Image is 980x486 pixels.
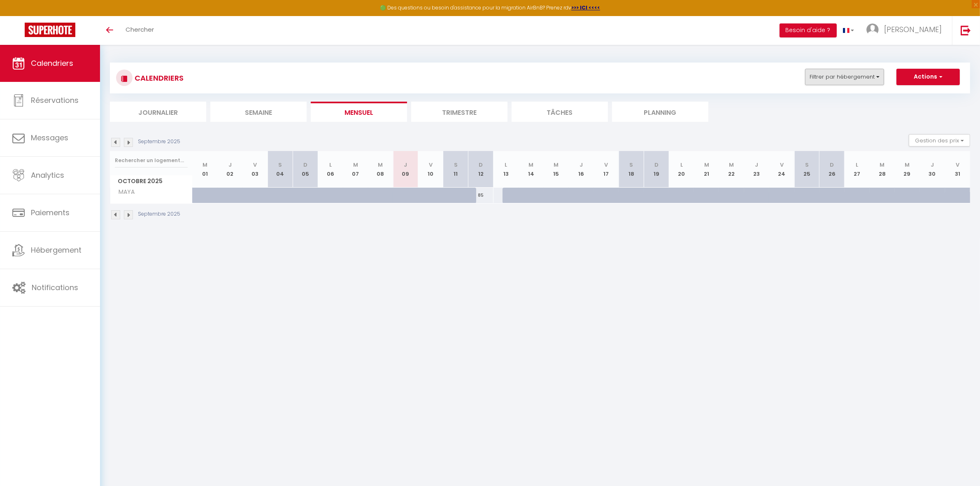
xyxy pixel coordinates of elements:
[115,153,188,168] input: Rechercher un logement...
[870,151,895,188] th: 28
[729,161,734,169] abbr: M
[119,16,160,45] a: Chercher
[404,161,407,169] abbr: J
[569,151,594,188] th: 16
[411,102,507,122] li: Trimestre
[112,188,142,197] span: MAYA
[217,151,242,188] th: 02
[744,151,769,188] th: 23
[31,58,73,68] span: Calendriers
[571,4,600,11] a: >>> ICI <<<<
[443,151,468,188] th: 11
[378,161,383,169] abbr: M
[133,69,184,87] h3: CALENDRIERS
[32,282,78,293] span: Notifications
[544,151,569,188] th: 15
[819,151,845,188] th: 26
[203,161,207,169] abbr: M
[931,161,934,169] abbr: J
[479,161,483,169] abbr: D
[909,134,970,146] button: Gestion des prix
[780,23,837,37] button: Besoin d'aide ?
[278,161,282,169] abbr: S
[580,161,583,169] abbr: J
[884,24,942,35] span: [PERSON_NAME]
[253,161,257,169] abbr: V
[303,161,307,169] abbr: D
[519,151,544,188] th: 14
[138,210,180,218] p: Septembre 2025
[454,161,458,169] abbr: S
[110,102,206,122] li: Journalier
[31,95,79,105] span: Réservations
[554,161,559,169] abbr: M
[860,16,952,45] a: ... [PERSON_NAME]
[429,161,433,169] abbr: V
[780,161,784,169] abbr: V
[680,161,683,169] abbr: L
[353,161,358,169] abbr: M
[830,161,834,169] abbr: D
[880,161,885,169] abbr: M
[110,175,192,187] span: Octobre 2025
[669,151,694,188] th: 20
[694,151,719,188] th: 21
[644,151,669,188] th: 19
[193,151,218,188] th: 01
[956,161,959,169] abbr: V
[393,151,418,188] th: 09
[126,25,154,34] span: Chercher
[468,151,493,188] th: 12
[866,23,879,36] img: ...
[512,102,608,122] li: Tâches
[769,151,794,188] th: 24
[905,161,910,169] abbr: M
[138,138,180,146] p: Septembre 2025
[896,69,960,85] button: Actions
[805,69,884,85] button: Filtrer par hébergement
[343,151,368,188] th: 07
[31,245,81,255] span: Hébergement
[528,161,533,169] abbr: M
[228,161,232,169] abbr: J
[368,151,393,188] th: 08
[961,25,971,35] img: logout
[719,151,744,188] th: 22
[594,151,619,188] th: 17
[945,151,970,188] th: 31
[468,188,493,203] div: 85
[318,151,343,188] th: 06
[794,151,819,188] th: 25
[619,151,644,188] th: 18
[293,151,318,188] th: 05
[25,23,75,37] img: Super Booking
[612,102,708,122] li: Planning
[895,151,920,188] th: 29
[329,161,332,169] abbr: L
[755,161,759,169] abbr: J
[418,151,443,188] th: 10
[654,161,659,169] abbr: D
[493,151,519,188] th: 13
[856,161,858,169] abbr: L
[210,102,307,122] li: Semaine
[31,133,68,143] span: Messages
[845,151,870,188] th: 27
[805,161,809,169] abbr: S
[704,161,709,169] abbr: M
[920,151,945,188] th: 30
[629,161,633,169] abbr: S
[242,151,268,188] th: 03
[268,151,293,188] th: 04
[311,102,407,122] li: Mensuel
[505,161,507,169] abbr: L
[604,161,608,169] abbr: V
[31,207,70,218] span: Paiements
[31,170,64,180] span: Analytics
